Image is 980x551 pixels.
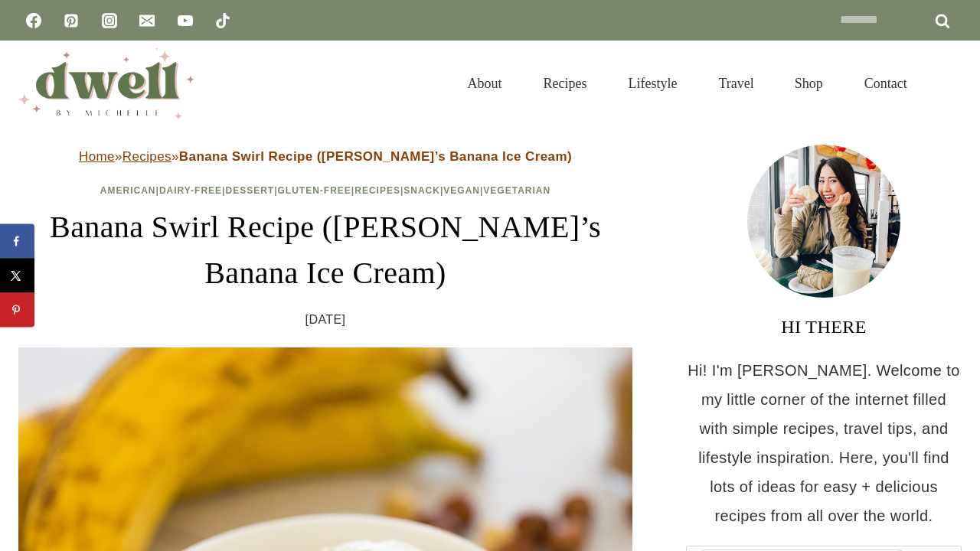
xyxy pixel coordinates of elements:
[844,57,928,110] a: Contact
[522,57,607,110] a: Recipes
[18,5,49,36] a: Facebook
[403,185,440,196] a: Snack
[686,313,962,341] h3: HI THERE
[159,185,222,196] a: Dairy-Free
[697,57,774,110] a: Travel
[179,149,572,164] strong: Banana Swirl Recipe ([PERSON_NAME]’s Banana Ice Cream)
[100,185,156,196] a: American
[170,5,201,36] a: YouTube
[207,5,238,36] a: TikTok
[686,356,962,530] p: Hi! I'm [PERSON_NAME]. Welcome to my little corner of the internet filled with simple recipes, tr...
[18,48,194,119] img: DWELL by michelle
[122,149,171,164] a: Recipes
[936,70,962,96] button: View Search Form
[79,149,572,164] span: » »
[79,149,115,164] a: Home
[94,5,125,36] a: Instagram
[446,57,522,110] a: About
[446,57,928,110] nav: Primary Navigation
[132,5,162,36] a: Email
[607,57,697,110] a: Lifestyle
[354,185,400,196] a: Recipes
[278,185,351,196] a: Gluten-Free
[443,185,480,196] a: Vegan
[483,185,550,196] a: Vegetarian
[225,185,274,196] a: Dessert
[305,308,346,331] time: [DATE]
[774,57,844,110] a: Shop
[100,185,550,196] span: | | | | | | |
[56,5,87,36] a: Pinterest
[18,204,632,296] h1: Banana Swirl Recipe ([PERSON_NAME]’s Banana Ice Cream)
